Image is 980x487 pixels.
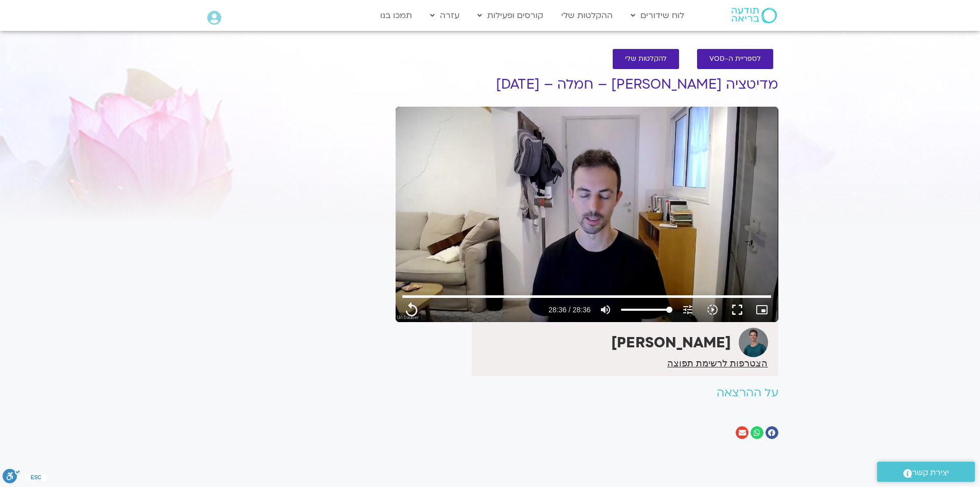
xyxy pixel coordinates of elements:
a: הצטרפות לרשימת תפוצה [667,359,768,368]
a: לספריית ה-VOD [697,49,773,69]
a: לוח שידורים [626,6,689,25]
strong: [PERSON_NAME] [611,333,731,352]
a: תמכו בנו [375,6,417,25]
h1: מדיטציה [PERSON_NAME] – חמלה – [DATE] [396,77,778,92]
h2: על ההרצאה [396,387,778,399]
a: קורסים ופעילות [472,6,548,25]
span: לספריית ה-VOD [709,55,761,63]
span: יצירת קשר [912,466,949,480]
a: להקלטות שלי [613,49,679,69]
a: עזרה [425,6,465,25]
div: שיתוף ב email [736,426,749,439]
span: להקלטות שלי [625,55,667,63]
img: אורי דאובר [739,328,768,357]
img: תודעה בריאה [732,8,777,23]
div: שיתוף ב whatsapp [751,426,763,439]
a: ההקלטות שלי [556,6,618,25]
a: יצירת קשר [877,462,975,482]
div: שיתוף ב facebook [765,426,778,439]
